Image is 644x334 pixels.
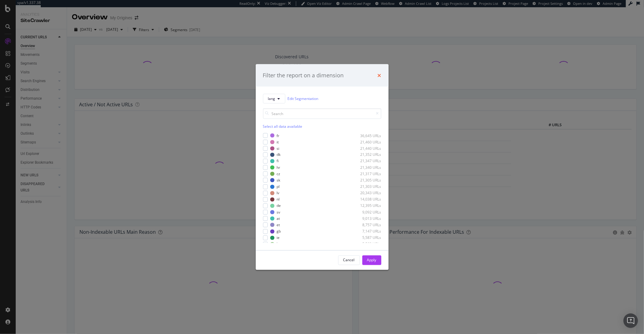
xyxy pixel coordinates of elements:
[277,133,280,138] div: fr
[352,159,381,164] div: 21,347 URLs
[263,72,344,79] div: Filter the report on a dimension
[352,242,381,247] div: 5,563 URLs
[367,258,376,263] div: Apply
[378,72,381,79] div: times
[268,96,275,101] span: lang
[263,124,381,129] div: Select all data available
[338,255,360,265] button: Cancel
[288,95,319,102] a: Edit Segmentation
[352,165,381,170] div: 21,340 URLs
[352,133,381,138] div: 36,645 URLs
[277,140,279,145] div: it
[277,229,281,234] div: gb
[277,216,280,221] div: at
[352,229,381,234] div: 7,147 URLs
[352,222,381,227] div: 8,757 URLs
[352,171,381,176] div: 21,317 URLs
[362,255,381,265] button: Apply
[352,197,381,202] div: 14,038 URLs
[277,191,280,196] div: lv
[256,64,389,270] div: modal
[352,210,381,215] div: 9,092 URLs
[277,184,280,189] div: pl
[352,191,381,196] div: 20,343 URLs
[277,197,280,202] div: nl
[352,152,381,157] div: 21,352 URLs
[352,184,381,189] div: 21,303 URLs
[352,178,381,183] div: 21,305 URLs
[277,210,280,215] div: sv
[277,222,280,227] div: et
[277,159,279,164] div: fi
[352,235,381,240] div: 5,587 URLs
[277,203,281,208] div: de
[352,146,381,151] div: 21,440 URLs
[277,235,280,240] div: ie
[352,203,381,208] div: 12,395 URLs
[352,216,381,221] div: 9,013 URLs
[263,94,285,103] button: lang
[352,140,381,145] div: 21,460 URLs
[277,171,280,176] div: cz
[623,313,638,328] div: Open Intercom Messenger
[277,152,281,157] div: dk
[263,108,381,119] input: Search
[277,165,280,170] div: hr
[277,178,280,183] div: sk
[277,242,279,247] div: lt
[277,146,280,151] div: si
[343,258,355,263] div: Cancel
